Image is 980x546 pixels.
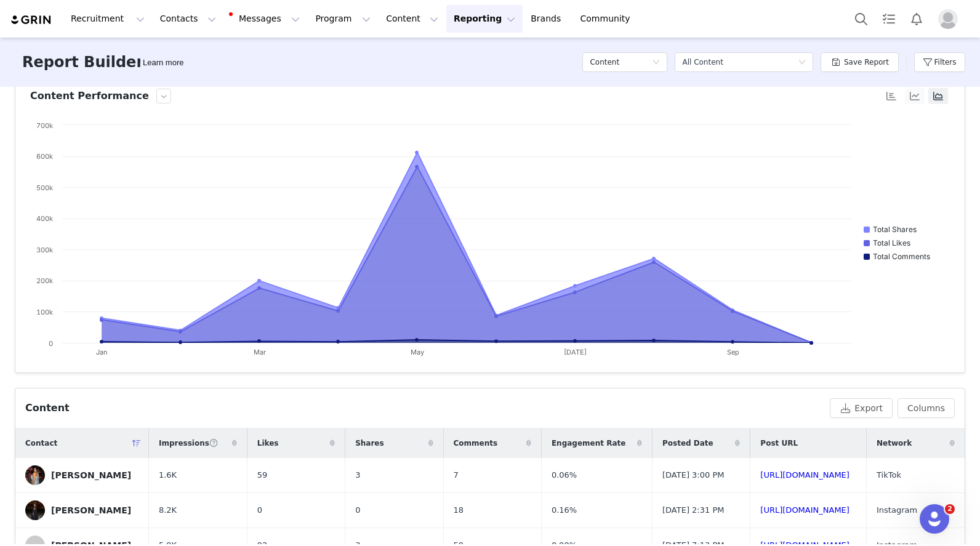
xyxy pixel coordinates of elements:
button: Profile [931,9,970,29]
a: [PERSON_NAME] [25,500,139,520]
span: [DATE] 3:00 PM [662,469,724,481]
img: b9589c91-69c4-4abf-9719-a88e89491155--s.jpg [25,500,45,520]
a: Tasks [875,5,902,33]
span: Comments [454,438,498,449]
text: 600k [36,152,53,161]
span: Impressions [159,438,219,449]
text: 500k [36,183,53,192]
span: 18 [454,504,464,516]
text: 300k [36,246,53,254]
text: May [411,348,424,356]
text: 400k [36,214,53,223]
span: 8.2K [159,504,177,516]
h5: Content [590,53,619,71]
div: [PERSON_NAME] [51,505,131,515]
span: Post URL [760,438,798,449]
div: [PERSON_NAME] [51,470,131,480]
button: Reporting [446,5,523,33]
text: Total Comments [873,252,930,261]
span: 7 [454,469,459,481]
button: Contacts [153,5,223,33]
span: 0 [257,504,262,516]
div: Content [25,401,70,416]
button: Columns [898,398,955,418]
button: Filters [914,52,965,72]
text: 700k [36,121,53,130]
span: TikTok [877,469,901,481]
span: Instagram [877,504,917,516]
span: 0 [355,504,360,516]
text: 100k [36,308,53,316]
span: Engagement Rate [552,438,625,449]
text: [DATE] [564,348,587,356]
h3: Content Performance [30,89,149,103]
button: Program [308,5,378,33]
span: Contact [25,438,57,449]
a: Brands [523,5,572,33]
span: 1.6K [159,469,177,481]
span: Network [877,438,912,449]
a: [URL][DOMAIN_NAME] [760,470,849,480]
span: Shares [355,438,384,449]
a: [URL][DOMAIN_NAME] [760,505,849,515]
span: 0.16% [552,504,577,516]
text: Total Shares [873,225,917,234]
text: Jan [96,348,108,356]
span: 0.06% [552,469,577,481]
span: 2 [945,504,955,514]
div: All Content [682,53,723,71]
span: 59 [257,469,268,481]
img: grin logo [10,14,53,26]
text: 0 [49,339,53,348]
button: Search [848,5,875,33]
text: Total Likes [873,238,910,247]
text: Sep [727,348,739,356]
i: icon: down [653,58,660,67]
button: Messages [224,5,307,33]
button: Notifications [903,5,930,33]
text: 200k [36,276,53,285]
img: placeholder-profile.jpg [938,9,958,29]
span: [DATE] 2:31 PM [662,504,724,516]
div: Tooltip anchor [140,57,186,69]
h3: Report Builder [22,51,143,73]
iframe: Intercom live chat [920,504,949,534]
button: Save Report [821,52,899,72]
i: icon: down [798,58,806,67]
a: Community [573,5,643,33]
button: Recruitment [63,5,152,33]
img: f5ef92b6-585f-4e38-bfaa-80442089baf6.jpg [25,465,45,485]
button: Export [830,398,893,418]
span: Posted Date [662,438,713,449]
span: Likes [257,438,279,449]
a: [PERSON_NAME] [25,465,139,485]
span: 3 [355,469,360,481]
button: Content [379,5,446,33]
text: Mar [254,348,266,356]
